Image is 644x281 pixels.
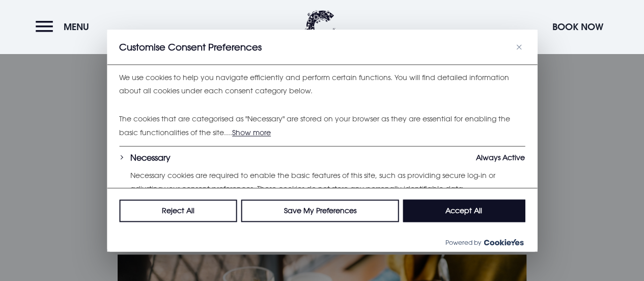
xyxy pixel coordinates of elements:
button: Save My Preferences [241,199,399,222]
span: Customise Consent Preferences [119,41,262,53]
p: Necessary cookies are required to enable the basic features of this site, such as providing secur... [130,169,525,196]
button: Show more [232,126,271,139]
span: Always Active [476,151,525,164]
button: Reject All [119,199,237,222]
button: Book Now [547,16,608,38]
span: Menu [64,21,89,33]
button: Close [513,41,525,53]
button: Accept All [403,199,525,222]
img: Clandeboye Lodge [305,10,335,43]
p: The cookies that are categorised as "Necessary" are stored on your browser as they are essential ... [119,113,525,140]
div: Powered by [107,233,537,251]
img: Cookieyes logo [484,239,523,246]
p: We use cookies to help you navigate efficiently and perform certain functions. You will find deta... [119,71,525,98]
img: Close [516,44,521,49]
div: Customise Consent Preferences [107,30,537,251]
button: Necessary [130,151,171,164]
button: Menu [36,16,94,38]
